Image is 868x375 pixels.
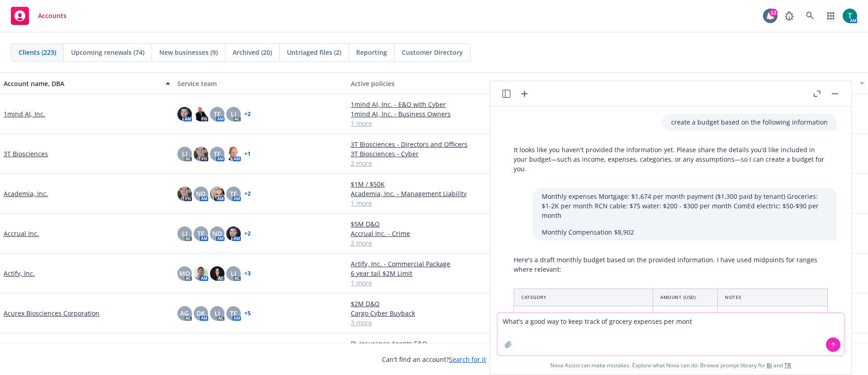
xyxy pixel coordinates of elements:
[4,269,35,278] a: Actify, Inc.
[698,79,854,88] div: Closest renewal date
[231,109,236,119] span: LI
[351,299,517,308] a: $2M D&O
[351,149,517,159] a: 3T Biosciences - Cyber
[196,189,205,198] span: ND
[521,72,695,94] button: Total premiums
[197,229,204,238] span: TF
[226,226,241,241] img: photo
[231,269,236,278] span: LI
[4,149,48,159] a: 3T Biosciences
[351,159,517,168] a: 2 more
[351,179,517,189] a: $1M / $50K
[159,48,218,57] span: New businesses (9)
[71,48,144,57] span: Upcoming renewals (74)
[767,361,772,369] a: BI
[210,266,224,281] img: photo
[4,308,100,318] a: Acurex Biosciences Corporation
[4,109,45,119] a: 1mind AI, Inc.
[4,229,39,238] a: Accrual Inc.
[230,308,237,318] span: TF
[182,229,187,238] span: LI
[449,355,486,364] a: Search for it
[351,308,517,318] a: Cargo Cyber Buyback
[382,355,486,364] span: Can't find an account?
[780,7,798,25] a: Report a Bug
[19,48,56,57] span: Clients (223)
[244,231,251,236] a: + 2
[212,229,222,238] span: ND
[214,109,220,119] span: TF
[402,48,463,57] span: Customer Directory
[4,189,48,198] a: Academia, Inc.
[525,79,681,88] div: Total premiums
[671,117,828,127] p: create a budget based on the following information
[4,79,160,88] div: Account name, DBA
[180,308,189,318] span: AG
[177,79,344,88] div: Service team
[694,72,868,94] button: Closest renewal date
[822,7,840,25] a: Switch app
[514,289,653,306] th: Category
[351,79,517,88] div: Active policies
[177,187,192,201] img: photo
[351,259,517,269] a: Actify, Inc. - Commercial Package
[351,219,517,229] a: $5M D&O
[542,227,828,237] p: Monthly Compensation $8,902
[244,151,251,157] a: + 1
[514,255,828,274] p: Here's a draft monthly budget based on the provided information. I have used midpoints for ranges...
[351,139,517,149] a: 3T Biosciences - Directors and Officers
[210,187,224,201] img: photo
[215,308,220,318] span: LI
[244,271,251,276] a: + 3
[7,3,70,29] a: Accounts
[351,278,517,288] a: 1 more
[514,145,828,173] p: It looks like you haven't provided the information yet. Please share the details you’d like inclu...
[174,72,348,94] button: Service team
[351,238,517,248] a: 2 more
[497,313,844,356] textarea: What's a good way to keep track of grocery expenses per mon
[287,48,341,57] span: Untriaged files (2)
[244,311,251,316] a: + 5
[194,107,208,121] img: photo
[351,229,517,238] a: Accrual Inc. - Crime
[494,356,848,375] span: Nova Assist can make mistakes. Explore what Nova can do: Browse prompt library for and
[351,109,517,119] a: 1mind AI, Inc. - Business Owners
[351,318,517,327] a: 3 more
[542,192,828,220] p: Monthly expenses Mortgage: $1,674 per month payment ($1,300 paid by tenant) Groceries: $1-2K per ...
[356,48,387,57] span: Reporting
[784,361,791,369] a: TR
[182,149,187,159] span: LI
[196,308,205,318] span: DK
[801,7,819,25] a: Search
[351,269,517,278] a: 6 year tail $2M Limit
[351,119,517,128] a: 1 more
[194,266,208,281] img: photo
[244,191,251,197] a: + 2
[718,289,828,306] th: Notes
[351,100,517,109] a: 1mind AI, Inc. - E&O with Cyber
[351,339,517,348] a: PL Insurance Agents E&O
[233,48,272,57] span: Archived (20)
[521,312,541,319] span: Income
[843,9,857,23] img: photo
[194,147,208,161] img: photo
[244,111,251,117] a: + 2
[179,269,190,278] span: MQ
[653,289,718,306] th: Amount (USD)
[351,189,517,198] a: Academia, Inc. - Management Liability
[769,9,777,17] div: 13
[230,189,237,198] span: TF
[38,12,67,19] span: Accounts
[214,149,220,159] span: TF
[351,198,517,208] a: 1 more
[177,107,192,121] img: photo
[347,72,521,94] button: Active policies
[226,147,241,161] img: photo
